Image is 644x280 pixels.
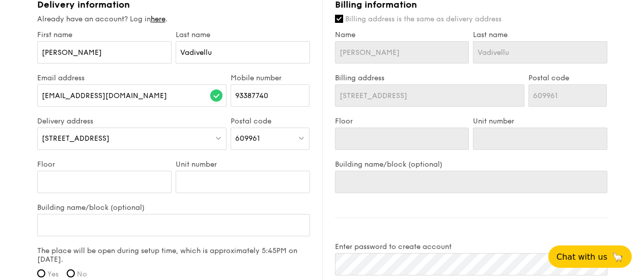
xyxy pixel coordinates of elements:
span: No [77,270,87,278]
input: Yes [37,269,45,277]
img: icon-dropdown.fa26e9f9.svg [215,134,222,142]
span: Yes [47,270,59,278]
img: icon-dropdown.fa26e9f9.svg [298,134,305,142]
span: [STREET_ADDRESS] [42,134,109,143]
label: First name [37,30,172,39]
button: Chat with us🦙 [548,245,632,268]
a: here [151,15,165,23]
label: Floor [37,160,172,169]
span: Billing address is the same as delivery address [345,15,501,23]
input: Billing address is the same as delivery address [335,15,343,23]
label: Building name/block (optional) [37,203,310,212]
label: Unit number [176,160,310,169]
label: Postal code [528,74,607,82]
label: Unit number [473,117,607,126]
img: icon-success.f839ccf9.svg [210,89,222,102]
label: Billing address [335,74,524,82]
label: Last name [473,30,607,39]
span: 🦙 [611,251,624,263]
div: Already have an account? Log in . [37,14,310,24]
input: No [67,269,75,277]
label: Last name [176,30,310,39]
label: Floor [335,117,469,126]
label: Name [335,30,469,39]
label: Enter password to create account [335,242,607,251]
label: Email address [37,74,227,82]
span: 609961 [235,134,260,143]
label: The place will be open during setup time, which is approximately 5:45PM on [DATE]. [37,246,310,264]
label: Delivery address [37,117,227,126]
span: Chat with us [556,252,607,262]
label: Mobile number [231,74,310,82]
label: Building name/block (optional) [335,160,607,169]
label: Postal code [231,117,310,126]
